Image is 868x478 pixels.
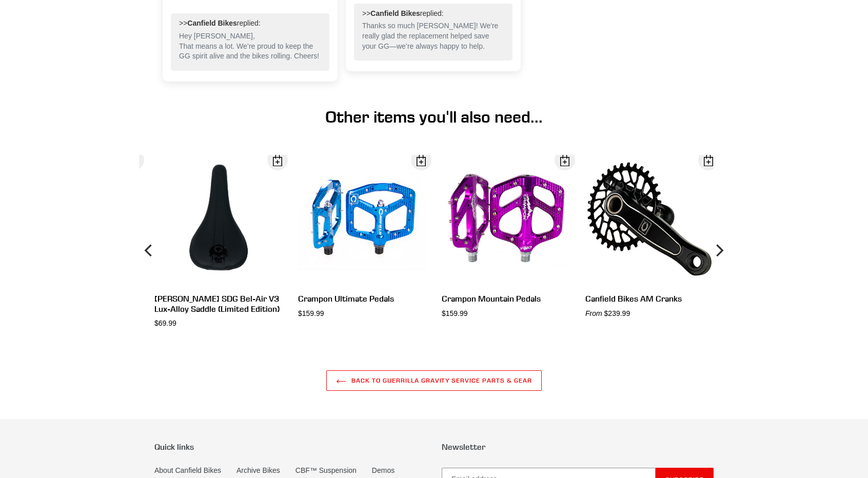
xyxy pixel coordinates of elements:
[154,442,426,452] p: Quick links
[179,31,321,62] p: Hey [PERSON_NAME], That means a lot. We’re proud to keep the GG spirit alive and the bikes rollin...
[154,466,221,474] a: About Canfield Bikes
[295,466,357,474] a: CBF™ Suspension
[362,21,504,51] p: Thanks so much [PERSON_NAME]! We're really glad the replacement helped save your GG—we’re always ...
[154,107,714,127] h1: Other items you'll also need...
[372,466,394,474] a: Demos
[154,155,283,328] a: [PERSON_NAME] SDG Bel-Air V3 Lux-Alloy Saddle (Limited Edition) $69.99 Open Dialog Canfield SDG B...
[139,155,160,346] button: Previous
[362,9,504,19] div: >> replied:
[370,9,420,17] b: Canfield Bikes
[326,370,541,391] a: Back to Guerrilla Gravity Service Parts & Gear
[179,18,321,29] div: >> replied:
[708,155,729,346] button: Next
[442,442,714,452] p: Newsletter
[187,19,236,27] b: Canfield Bikes
[236,466,280,474] a: Archive Bikes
